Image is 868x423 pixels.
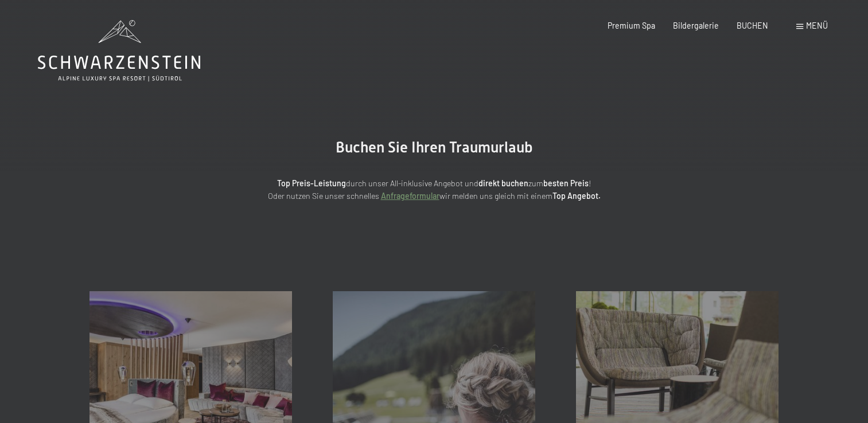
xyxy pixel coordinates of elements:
[806,21,828,30] span: Menü
[182,177,687,203] p: durch unser All-inklusive Angebot und zum ! Oder nutzen Sie unser schnelles wir melden uns gleich...
[673,21,719,30] a: Bildergalerie
[737,21,768,30] a: BUCHEN
[552,191,601,201] strong: Top Angebot.
[277,178,346,188] strong: Top Preis-Leistung
[381,191,439,201] a: Anfrageformular
[478,178,528,188] strong: direkt buchen
[608,21,655,30] a: Premium Spa
[543,178,589,188] strong: besten Preis
[336,139,533,156] span: Buchen Sie Ihren Traumurlaub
